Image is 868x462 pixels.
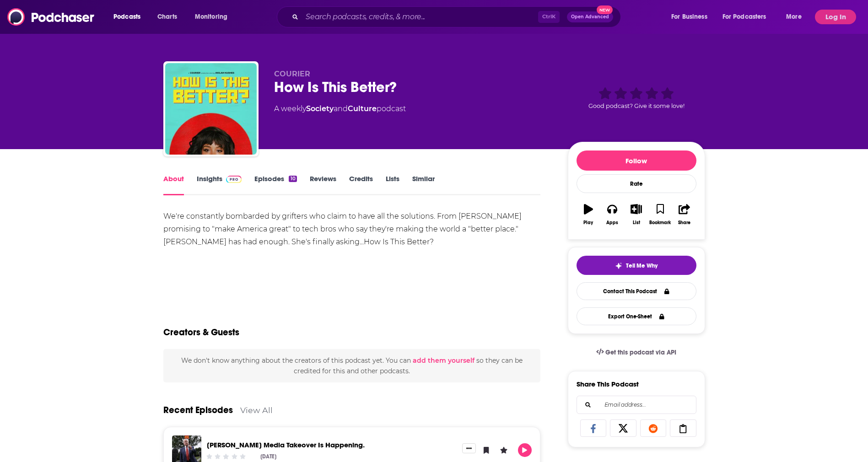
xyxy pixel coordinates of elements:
button: Open AdvancedNew [567,11,613,22]
button: tell me why sparkleTell Me Why [577,256,696,275]
span: Monitoring [195,11,227,23]
div: A weekly podcast [274,103,406,114]
img: tell me why sparkle [615,262,622,269]
a: Contact This Podcast [577,282,696,300]
button: open menu [780,10,813,24]
h3: Share This Podcast [577,380,639,388]
span: Get this podcast via API [605,349,676,356]
span: We don't know anything about the creators of this podcast yet . You can so they can be credited f... [181,356,523,375]
div: List [633,220,640,226]
div: Good podcast? Give it some love! [568,70,705,126]
a: Recent Episodes [163,404,233,416]
div: 10 [289,176,297,182]
a: Episodes10 [254,174,297,195]
div: Search podcasts, credits, & more... [286,6,630,27]
button: Apps [600,198,624,231]
div: Search followers [577,396,696,414]
img: Podchaser Pro [226,176,242,183]
div: Rate [577,174,696,193]
button: Log In [815,10,856,24]
a: About [163,174,184,195]
a: InsightsPodchaser Pro [197,174,242,195]
a: Share on Reddit [640,419,667,437]
span: For Business [671,11,707,23]
div: Share [678,220,690,226]
button: add them yourself [413,357,474,364]
button: Export One-Sheet [577,307,696,325]
button: open menu [717,10,780,24]
div: Apps [606,220,618,226]
button: Share [672,198,696,231]
button: Show More Button [462,443,476,453]
span: Open Advanced [571,15,609,19]
button: Bookmark [648,198,672,231]
input: Search podcasts, credits, & more... [302,10,538,24]
button: Follow [577,150,696,171]
a: Share on Facebook [580,419,607,437]
a: Share on X/Twitter [610,419,636,437]
span: Charts [157,11,177,23]
a: Trump’s Media Takeover Is Happening. [207,441,365,449]
h2: Creators & Guests [163,327,239,338]
div: We're constantly bombarded by grifters who claim to have all the solutions. From [PERSON_NAME] pr... [163,210,541,248]
button: Bookmark Episode [480,443,493,457]
button: List [624,198,648,231]
button: open menu [665,10,719,24]
button: open menu [107,10,152,24]
div: Play [583,220,593,226]
input: Email address... [584,396,689,414]
a: Culture [348,104,377,113]
button: Play [518,443,532,457]
span: COURIER [274,70,310,78]
a: Society [306,104,334,113]
span: Podcasts [113,11,140,23]
div: Community Rating: 0 out of 5 [205,453,247,460]
button: Play [577,198,600,231]
span: New [597,5,613,14]
span: More [786,11,802,23]
a: Get this podcast via API [589,341,684,364]
span: and [334,104,348,113]
a: Credits [349,174,373,195]
button: Leave a Rating [497,443,511,457]
a: Similar [412,174,435,195]
span: Ctrl K [538,11,560,23]
a: Charts [151,10,183,24]
div: [DATE] [260,453,276,460]
a: Lists [386,174,399,195]
a: Reviews [310,174,336,195]
img: Podchaser - Follow, Share and Rate Podcasts [7,8,95,26]
span: Good podcast? Give it some love! [588,102,685,109]
a: Copy Link [670,419,696,437]
img: How Is This Better? [165,63,257,155]
a: View All [240,405,273,415]
button: open menu [189,10,239,24]
span: Tell Me Why [626,262,658,269]
span: For Podcasters [722,11,766,23]
div: Bookmark [649,220,671,226]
